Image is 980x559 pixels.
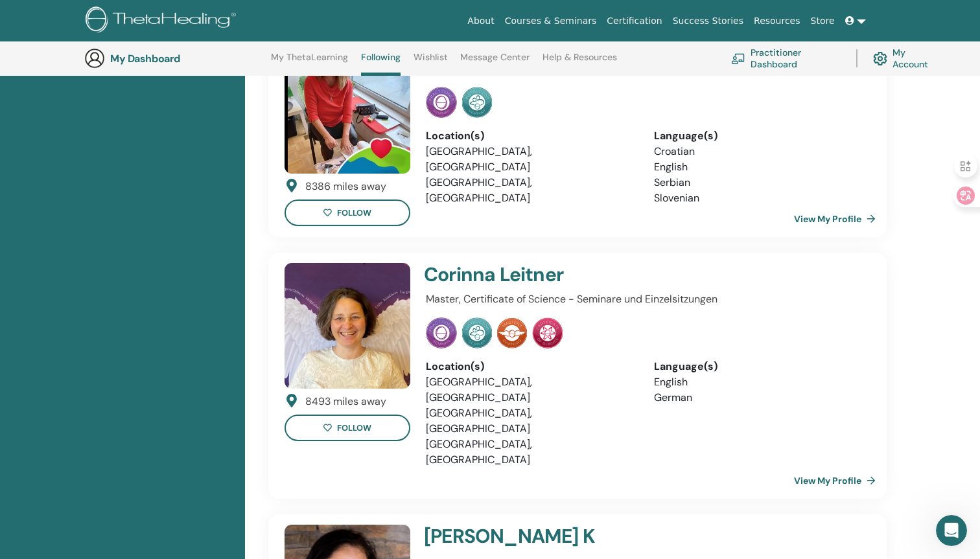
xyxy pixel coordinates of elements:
[654,359,863,374] div: Language(s)
[285,200,410,226] button: follow
[203,5,227,30] button: Home
[114,273,192,283] span: from ThetaHealing
[27,299,233,312] div: Hi [PERSON_NAME],
[285,48,410,174] img: default.jpg
[62,414,72,424] button: Upload attachment
[424,263,789,286] h4: Corinna Leitner
[654,374,863,390] li: English
[426,359,635,374] div: Location(s)
[668,9,749,33] a: Success Stories
[285,263,410,389] img: default.jpg
[426,144,635,175] li: [GEOGRAPHIC_DATA], [GEOGRAPHIC_DATA]
[11,387,248,409] textarea: Message…
[63,6,131,16] h1: ThetaHealing
[936,515,967,546] iframe: Intercom live chat
[27,319,215,343] b: Did you miss the LIVE Basic DNA Enhancement with [PERSON_NAME]?
[27,319,233,382] div: This 2-part event is NOW available for purchase. You can choose to attend one or both.
[41,414,51,424] button: Gif picker
[654,128,863,144] div: Language(s)
[500,9,602,33] a: Courses & Seminars
[227,5,251,29] div: Close
[462,9,499,33] a: About
[460,52,530,73] a: Message Center
[20,414,30,424] button: Emoji picker
[27,268,47,289] div: Profile image for ThetaHealing
[63,16,126,29] p: Active 12h ago
[10,252,249,385] div: ThetaHealing says…
[424,525,789,548] h4: [PERSON_NAME] K
[654,190,863,206] li: Slovenian
[305,179,386,194] div: 8386 miles away
[601,9,667,33] a: Certification
[806,9,840,33] a: Store
[8,5,33,30] button: go back
[361,52,401,76] a: Following
[654,175,863,190] li: Serbian
[86,6,240,36] img: logo.png
[654,159,863,175] li: English
[10,252,249,370] div: Profile image for ThetaHealingThetaHealingfrom ThetaHealingHi [PERSON_NAME],Did you miss the LIVE...
[40,105,235,228] div: You have a new login experience! Thetahealing now uses email as your user ID. To log in, just ent...
[110,52,240,65] h3: My Dashboard
[749,9,806,33] a: Resources
[414,52,448,73] a: Wishlist
[84,48,105,69] img: generic-user-icon.jpg
[654,144,863,159] li: Croatian
[426,175,635,206] li: [GEOGRAPHIC_DATA], [GEOGRAPHIC_DATA]
[222,409,243,429] button: Send a message…
[305,394,386,409] div: 8493 miles away
[426,291,863,307] p: Master, Certificate of Science - Seminare und Einzelsitzungen
[794,206,881,232] a: View My Profile
[271,52,348,73] a: My ThetaLearning
[37,7,58,28] div: Profile image for ThetaHealing
[426,437,635,468] li: [GEOGRAPHIC_DATA], [GEOGRAPHIC_DATA]
[873,49,887,69] img: cog.svg
[654,390,863,405] li: German
[873,44,939,73] a: My Account
[58,273,114,283] span: ThetaHealing
[794,468,881,494] a: View My Profile
[542,52,617,73] a: Help & Resources
[731,44,841,73] a: Practitioner Dashboard
[426,405,635,437] li: [GEOGRAPHIC_DATA], [GEOGRAPHIC_DATA]
[731,53,745,63] img: chalkboard-teacher.svg
[285,415,410,441] button: follow
[426,374,635,405] li: [GEOGRAPHIC_DATA], [GEOGRAPHIC_DATA]
[426,128,635,144] div: Location(s)
[82,414,93,424] button: Start recording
